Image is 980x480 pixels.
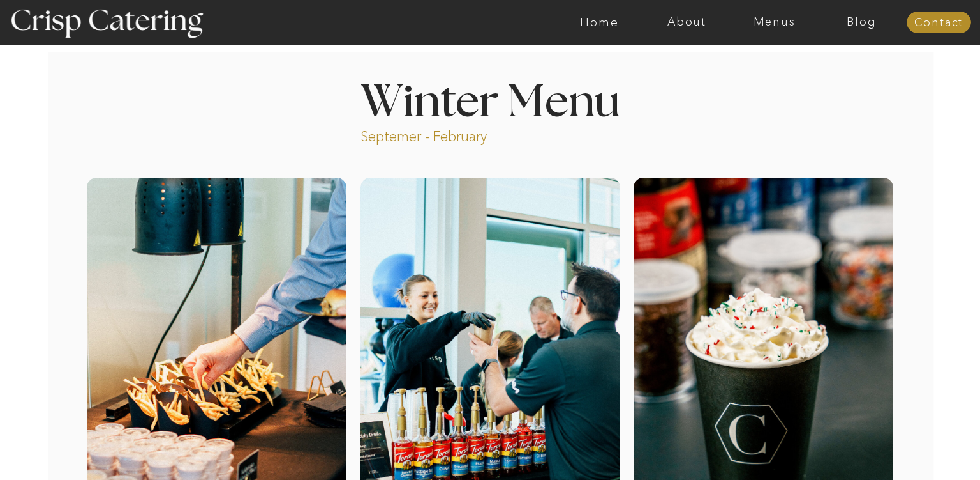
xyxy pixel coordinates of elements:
[313,81,667,118] h1: Winter Menu
[360,127,536,142] p: Septemer - February
[556,16,643,29] a: Home
[731,16,818,29] a: Menus
[818,16,905,29] a: Blog
[907,17,971,29] a: Contact
[643,16,731,29] a: About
